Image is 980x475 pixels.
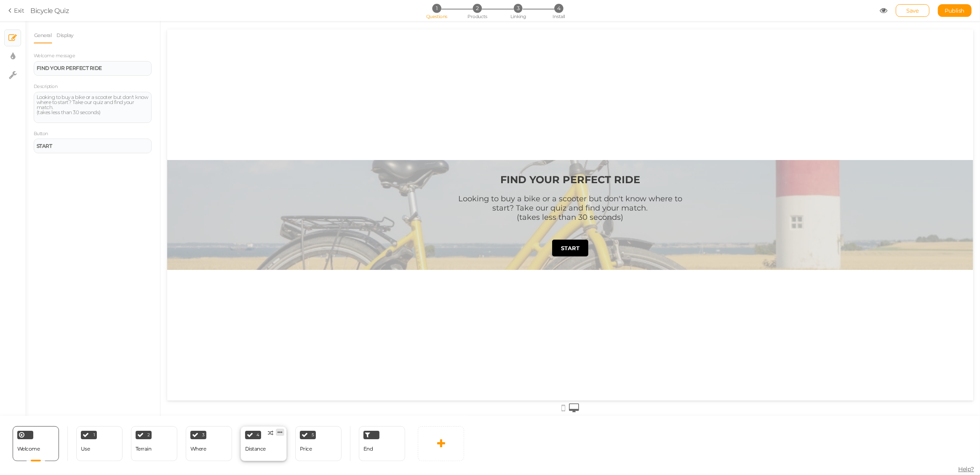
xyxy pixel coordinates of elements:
[295,426,342,461] div: 5 Price
[240,426,287,461] div: 4 Distance
[539,4,578,13] li: 4 Install
[896,4,929,17] div: Save
[513,4,522,13] span: 3
[136,446,152,452] div: Terrain
[56,27,75,43] a: Display
[148,433,150,437] span: 2
[333,144,473,156] strong: FIND YOUR PERFECT RIDE
[467,13,487,19] span: Products
[94,433,96,437] span: 1
[34,131,48,137] label: Button
[81,446,90,452] div: Use
[554,4,563,13] span: 4
[37,95,149,120] div: Looking to buy a bike or a scooter but don't know where to start? Take our quiz and find your mat...
[498,4,537,13] li: 3 Linking
[37,65,102,71] strong: FIND YOUR PERFECT RIDE
[959,465,975,473] span: Help?
[257,433,260,437] span: 4
[245,446,266,452] div: Distance
[13,426,59,461] div: Welcome
[417,4,456,13] li: 1 Questions
[34,27,52,43] a: General
[907,7,919,14] span: Save
[432,4,441,13] span: 1
[300,446,312,452] div: Price
[17,446,40,452] span: Welcome
[553,13,565,19] span: Install
[131,426,177,461] div: 2 Terrain
[76,426,123,461] div: 1 Use
[312,433,315,437] span: 5
[8,6,24,15] a: Exit
[473,4,482,13] span: 2
[186,426,232,461] div: 3 Where
[363,446,373,452] span: End
[426,13,447,19] span: Questions
[945,7,965,14] span: Publish
[34,84,58,90] label: Description
[203,433,205,437] span: 3
[31,5,69,16] div: Bicycle Quiz
[359,426,405,461] div: End
[290,165,516,202] div: Looking to buy a bike or a scooter but don't know where to start? Take our quiz and find your mat...
[37,143,52,149] strong: START
[34,53,75,59] label: Welcome message
[458,4,497,13] li: 2 Products
[190,446,206,452] div: Where
[510,13,526,19] span: Linking
[394,215,412,222] strong: START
